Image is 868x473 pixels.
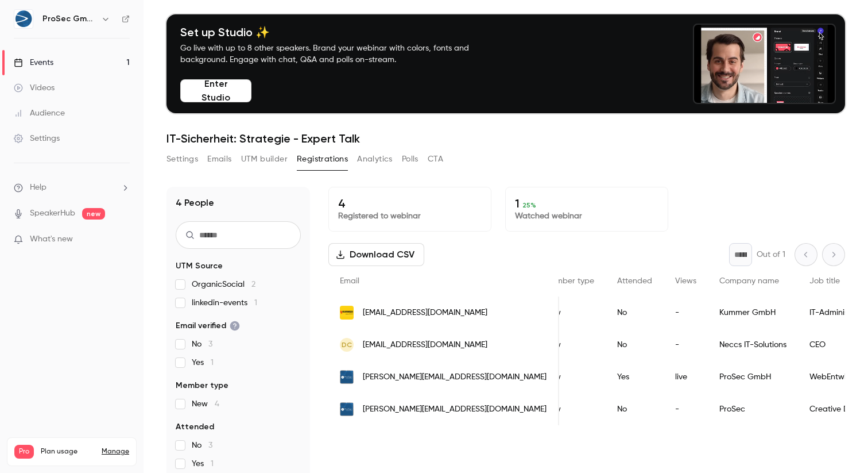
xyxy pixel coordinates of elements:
[606,329,664,361] div: No
[30,182,46,194] span: Help
[363,403,547,416] span: [PERSON_NAME][EMAIL_ADDRESS][DOMAIN_NAME]
[402,150,418,168] button: Polls
[254,299,257,307] span: 1
[215,400,219,408] span: 4
[30,233,73,245] span: What's new
[664,297,708,329] div: -
[176,320,240,332] span: Email verified
[533,361,606,393] div: New
[180,25,496,39] h4: Set up Studio ✨
[522,201,536,209] span: 25 %
[363,307,487,319] span: [EMAIL_ADDRESS][DOMAIN_NAME]
[166,132,845,145] h1: IT-Sicherheit: Strategie - Expert Talk
[180,43,496,66] p: Go live with up to 8 other speakers. Brand your webinar with colors, fonts and background. Engage...
[241,150,288,168] button: UTM builder
[192,398,219,410] span: New
[515,197,658,210] p: 1
[192,458,214,470] span: Yes
[533,329,606,361] div: New
[708,329,798,361] div: Neccs IT-Solutions
[14,133,60,144] div: Settings
[192,279,255,290] span: OrganicSocial
[757,249,785,260] p: Out of 1
[708,297,798,329] div: Kummer GmbH
[719,277,779,285] span: Company name
[328,243,424,266] button: Download CSV
[428,150,443,168] button: CTA
[211,359,214,367] span: 1
[176,260,223,272] span: UTM Source
[180,79,251,102] button: Enter Studio
[251,280,255,289] span: 2
[176,421,214,433] span: Attended
[41,447,95,456] span: Plan usage
[664,361,708,393] div: live
[14,445,34,459] span: Pro
[297,150,348,168] button: Registrations
[102,447,129,456] a: Manage
[211,460,214,468] span: 1
[192,297,257,309] span: linkedin-events
[664,393,708,425] div: -
[617,277,652,285] span: Attended
[176,196,214,210] h1: 4 People
[708,393,798,425] div: ProSec
[606,297,664,329] div: No
[208,340,212,348] span: 3
[338,210,482,222] p: Registered to webinar
[340,370,354,384] img: prosec-networks.com
[208,441,212,449] span: 3
[606,393,664,425] div: No
[82,208,105,220] span: new
[515,210,658,222] p: Watched webinar
[14,107,65,119] div: Audience
[340,277,359,285] span: Email
[606,361,664,393] div: Yes
[176,380,228,391] span: Member type
[192,357,214,368] span: Yes
[533,393,606,425] div: New
[340,402,354,416] img: prosec-networks.com
[14,57,53,68] div: Events
[809,277,840,285] span: Job title
[533,297,606,329] div: New
[207,150,231,168] button: Emails
[30,207,75,220] a: SpeakerHub
[192,440,212,451] span: No
[342,340,352,350] span: DC
[42,13,96,25] h6: ProSec GmbH
[192,339,212,350] span: No
[357,150,393,168] button: Analytics
[14,182,130,194] li: help-dropdown-opener
[14,82,55,94] div: Videos
[363,339,487,351] span: [EMAIL_ADDRESS][DOMAIN_NAME]
[363,371,547,383] span: [PERSON_NAME][EMAIL_ADDRESS][DOMAIN_NAME]
[664,329,708,361] div: -
[340,306,354,320] img: elektro-kummer.de
[545,277,594,285] span: Member type
[675,277,696,285] span: Views
[708,361,798,393] div: ProSec GmbH
[14,10,33,28] img: ProSec GmbH
[338,197,482,210] p: 4
[166,150,198,168] button: Settings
